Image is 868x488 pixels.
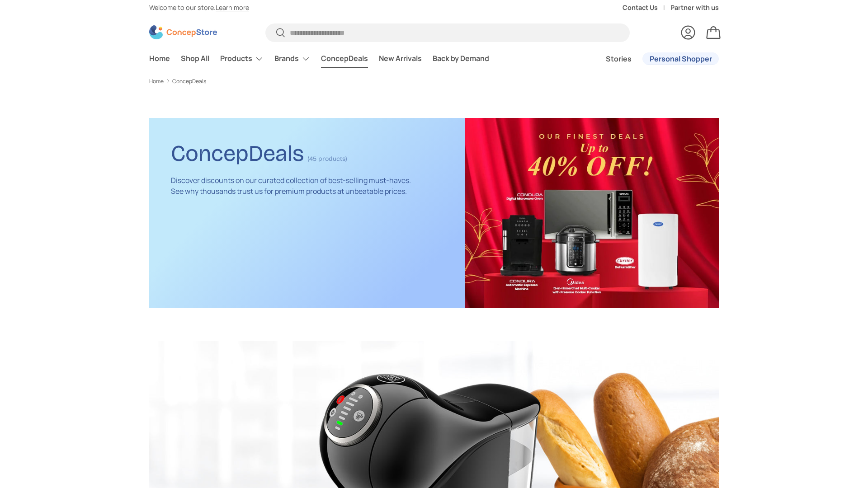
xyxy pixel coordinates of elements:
[623,3,670,13] a: Contact Us
[149,77,719,85] nav: Breadcrumbs
[465,118,719,308] img: ConcepDeals
[181,50,209,67] a: Shop All
[149,25,217,39] img: ConcepStore
[216,3,249,12] a: Learn more
[215,50,269,68] summary: Products
[650,55,712,62] span: Personal Shopper
[307,155,347,163] span: (45 products)
[149,50,489,68] nav: Primary
[321,50,368,67] a: ConcepDeals
[149,79,164,84] a: Home
[274,50,310,68] a: Brands
[379,50,422,67] a: New Arrivals
[172,79,206,84] a: ConcepDeals
[149,3,249,13] p: Welcome to our store.
[584,50,719,68] nav: Secondary
[269,50,316,68] summary: Brands
[642,52,719,65] a: Personal Shopper
[171,175,411,196] span: Discover discounts on our curated collection of best-selling must-haves. See why thousands trust ...
[171,136,304,167] h1: ConcepDeals
[220,50,264,68] a: Products
[670,3,719,13] a: Partner with us
[149,50,170,67] a: Home
[433,50,489,67] a: Back by Demand
[606,50,632,68] a: Stories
